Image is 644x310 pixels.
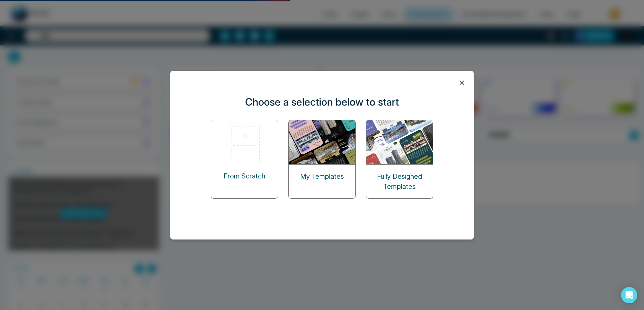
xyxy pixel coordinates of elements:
[621,287,637,303] div: Open Intercom Messenger
[224,171,265,181] p: From Scratch
[366,120,434,164] img: designed-templates.png
[211,120,279,164] img: start-from-scratch.png
[289,120,356,164] img: my-templates.png
[245,94,399,110] p: Choose a selection below to start
[300,171,344,181] p: My Templates
[366,171,433,192] p: Fully Designed Templates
